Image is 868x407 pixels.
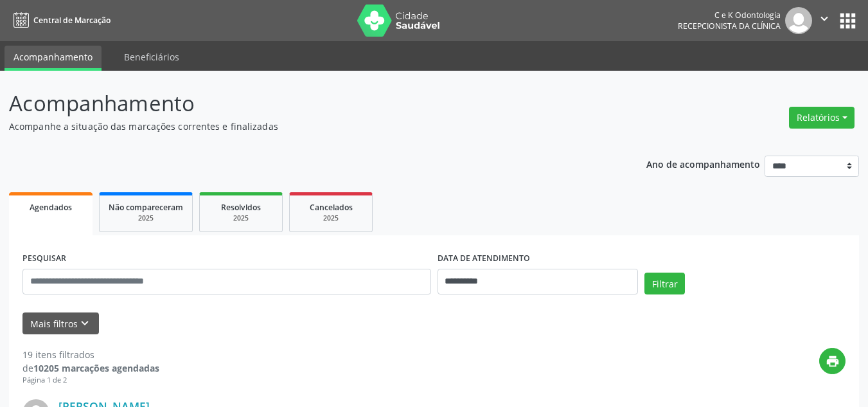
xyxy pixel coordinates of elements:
[4,46,102,71] a: Acompanhamento
[209,213,273,223] div: 2025
[78,316,92,330] i: keyboard_arrow_down
[812,7,837,34] button: 
[837,10,859,32] button: apps
[115,46,188,68] a: Beneficiários
[9,87,604,120] p: Acompanhamento
[33,15,111,26] span: Central de Marcação
[299,213,363,223] div: 2025
[22,375,159,386] div: Página 1 de 2
[817,12,831,26] i: 
[646,156,760,172] p: Ano de acompanhamento
[109,213,183,223] div: 2025
[644,273,685,294] button: Filtrar
[9,10,111,31] a: Central de Marcação
[22,312,99,335] button: Mais filtroskeyboard_arrow_down
[789,107,855,129] button: Relatórios
[221,202,261,213] span: Resolvidos
[819,348,846,374] button: print
[438,249,530,269] label: DATA DE ATENDIMENTO
[22,348,159,361] div: 19 itens filtrados
[109,202,183,213] span: Não compareceram
[310,202,353,213] span: Cancelados
[826,354,840,368] i: print
[678,10,781,21] div: C e K Odontologia
[22,361,159,375] div: de
[9,120,604,133] p: Acompanhe a situação das marcações correntes e finalizadas
[33,362,159,374] strong: 10205 marcações agendadas
[785,7,812,34] img: img
[678,21,781,32] span: Recepcionista da clínica
[22,249,66,269] label: PESQUISAR
[30,202,72,213] span: Agendados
